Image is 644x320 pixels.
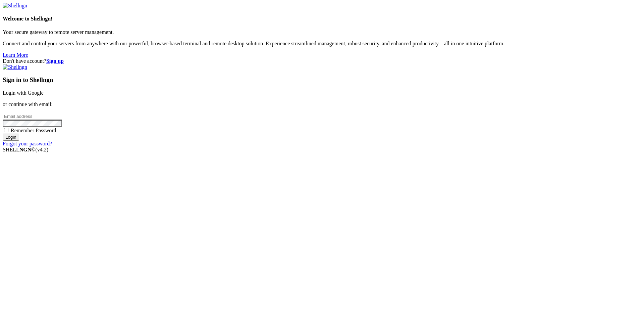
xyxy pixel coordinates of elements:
[3,3,27,9] img: Shellngn
[46,58,64,64] a: Sign up
[3,58,641,64] div: Don't have account?
[3,41,641,47] p: Connect and control your servers from anywhere with our powerful, browser-based terminal and remo...
[36,147,49,152] span: 4.2.0
[3,113,62,120] input: Email address
[3,29,641,35] p: Your secure gateway to remote server management.
[3,64,27,70] img: Shellngn
[3,76,641,84] h3: Sign in to Shellngn
[3,141,52,146] a: Forgot your password?
[19,147,32,152] b: NGN
[4,128,8,132] input: Remember Password
[3,16,641,22] h4: Welcome to Shellngn!
[11,128,56,133] span: Remember Password
[3,134,19,141] input: Login
[3,52,28,58] a: Learn More
[3,147,48,152] span: SHELL ©
[3,101,641,107] p: or continue with email:
[3,90,44,96] a: Login with Google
